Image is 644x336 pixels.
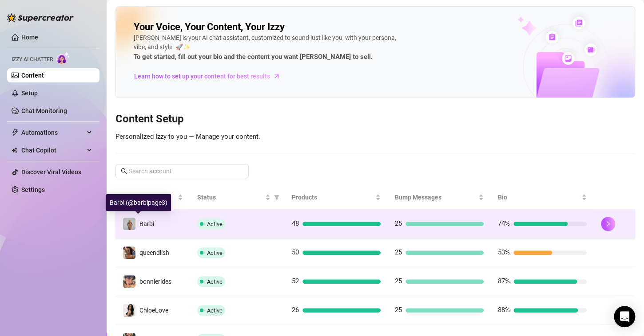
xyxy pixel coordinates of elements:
[498,219,510,227] span: 74%
[21,125,84,140] span: Automations
[207,221,223,227] span: Active
[21,168,81,176] a: Discover Viral Videos
[498,306,510,314] span: 88%
[21,143,84,157] span: Chat Copilot
[498,192,580,202] span: Bio
[601,217,615,231] button: right
[12,55,53,64] span: Izzy AI Chatter
[605,250,611,256] span: right
[123,246,135,259] img: queendlish
[56,52,70,65] img: AI Chatter
[605,221,611,227] span: right
[285,185,388,210] th: Products
[139,278,171,285] span: bonnierides
[272,191,281,204] span: filter
[605,307,611,313] span: right
[139,307,168,314] span: ChloeLove
[106,194,171,211] div: Barbi (@barbipage3)
[123,218,135,230] img: Barbi
[12,147,17,153] img: Chat Copilot
[207,250,223,256] span: Active
[115,112,635,126] h3: Content Setup
[21,107,67,114] a: Chat Monitoring
[21,72,44,79] a: Content
[292,248,299,256] span: 50
[388,185,491,210] th: Bump Messages
[491,185,594,210] th: Bio
[395,306,402,314] span: 25
[395,192,477,202] span: Bump Messages
[134,69,287,83] a: Learn how to set up your content for best results
[121,168,127,174] span: search
[139,249,169,256] span: queendlish
[123,275,135,288] img: bonnierides
[123,304,135,316] img: ChloeLove
[134,53,373,61] strong: To get started, fill out your bio and the content you want [PERSON_NAME] to sell.
[21,90,38,97] a: Setup
[190,185,284,210] th: Status
[134,21,285,33] h2: Your Voice, Your Content, Your Izzy
[21,34,38,41] a: Home
[207,307,223,314] span: Active
[123,192,176,202] span: Name
[498,248,510,256] span: 53%
[292,277,299,285] span: 52
[21,186,45,193] a: Settings
[292,219,299,227] span: 48
[497,7,635,98] img: ai-chatter-content-library-cLFOSyPT.png
[395,219,402,227] span: 25
[129,166,236,176] input: Search account
[115,133,260,141] span: Personalized Izzy to you — Manage your content.
[272,72,281,81] span: arrow-right
[139,220,154,227] span: Barbi
[605,278,611,285] span: right
[197,192,263,202] span: Status
[7,13,74,22] img: logo-BBDzfeDw.svg
[498,277,510,285] span: 87%
[614,306,635,327] div: Open Intercom Messenger
[292,306,299,314] span: 26
[601,303,615,317] button: right
[134,71,270,81] span: Learn how to set up your content for best results
[12,129,19,136] span: thunderbolt
[274,195,279,200] span: filter
[115,185,190,210] th: Name
[292,192,374,202] span: Products
[601,246,615,260] button: right
[395,277,402,285] span: 25
[207,278,223,285] span: Active
[134,33,400,63] div: [PERSON_NAME] is your AI chat assistant, customized to sound just like you, with your persona, vi...
[601,274,615,289] button: right
[395,248,402,256] span: 25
